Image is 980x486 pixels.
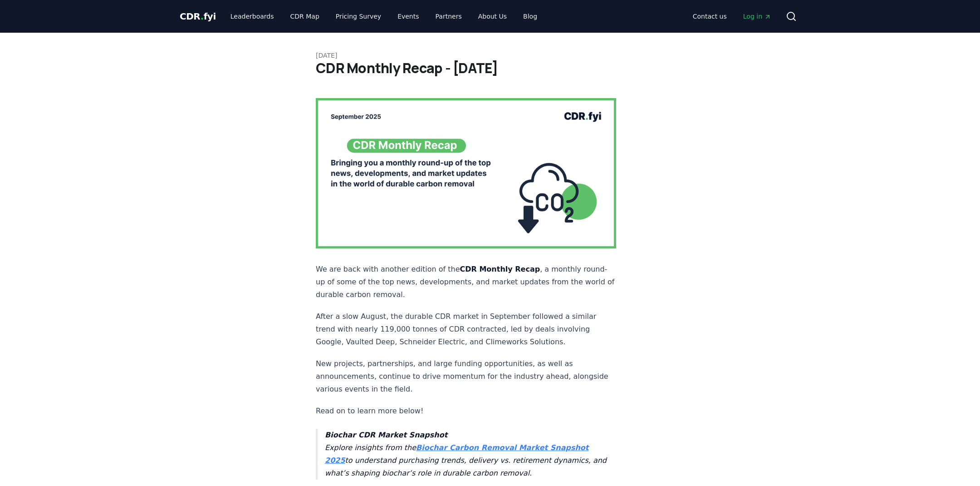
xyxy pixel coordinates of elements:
a: CDR.fyi [180,10,216,23]
a: Log in [736,8,779,25]
a: Contact us [686,8,734,25]
strong: Biochar CDR Market Snapshot [325,431,447,439]
p: Read on to learn more below! [316,405,616,417]
strong: CDR Monthly Recap [460,265,540,273]
span: Log in [743,12,771,21]
a: CDR Map [283,8,327,25]
span: . [201,11,204,22]
p: We are back with another edition of the , a monthly round-up of some of the top news, development... [316,263,616,301]
p: After a slow August, the durable CDR market in September followed a similar trend with nearly 119... [316,310,616,348]
img: blog post image [316,98,616,248]
a: Events [390,8,426,25]
nav: Main [223,8,544,25]
h1: CDR Monthly Recap - [DATE] [316,60,664,76]
a: Blog [516,8,544,25]
a: About Us [471,8,514,25]
p: New projects, partnerships, and large funding opportunities, as well as announcements, continue t... [316,357,616,396]
a: Pricing Survey [328,8,388,25]
em: Explore insights from the to understand purchasing trends, delivery vs. retirement dynamics, and ... [325,431,607,477]
p: [DATE] [316,51,664,60]
span: CDR fyi [180,11,216,22]
nav: Main [686,8,779,25]
a: Biochar Carbon Removal Market Snapshot 2025 [325,443,588,465]
a: Leaderboards [223,8,281,25]
a: Partners [428,8,469,25]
